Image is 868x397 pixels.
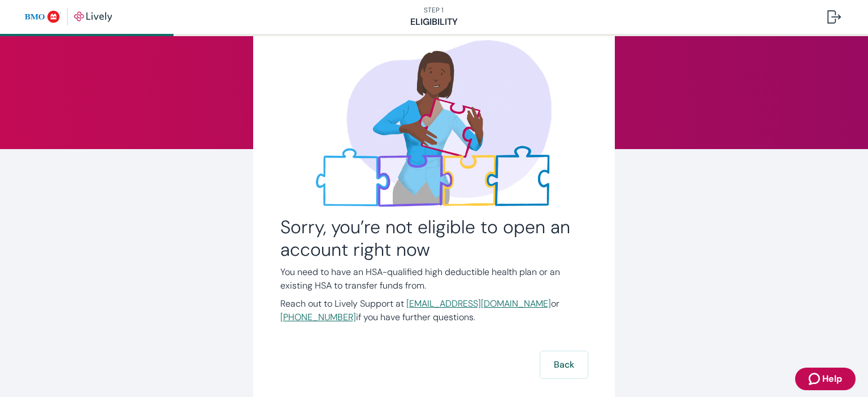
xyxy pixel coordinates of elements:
button: Back [540,351,588,378]
h2: Sorry, you’re not eligible to open an account right now [280,216,588,261]
img: Lively [25,8,112,26]
span: Help [822,372,842,386]
button: Log out [818,3,850,30]
svg: Zendesk support icon [809,372,822,386]
a: [PHONE_NUMBER] [280,311,356,323]
a: [EMAIL_ADDRESS][DOMAIN_NAME] [406,298,551,309]
button: Zendesk support iconHelp [795,368,856,390]
p: Reach out to Lively Support at or if you have further questions. [280,297,588,324]
p: You need to have an HSA-qualified high deductible health plan or an existing HSA to transfer fund... [280,265,588,293]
